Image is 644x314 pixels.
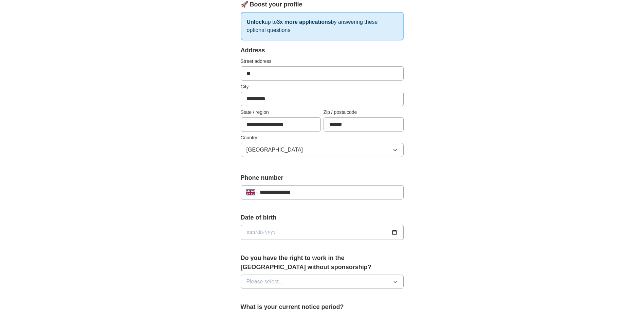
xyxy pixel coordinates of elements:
[241,83,404,90] label: City
[241,254,404,272] label: Do you have the right to work in the [GEOGRAPHIC_DATA] without sponsorship?
[324,109,404,116] label: Zip / postalcode
[241,12,404,40] p: up to by answering these optional questions
[241,275,404,289] button: Please select...
[241,302,404,312] label: What is your current notice period?
[241,213,404,222] label: Date of birth
[241,109,321,116] label: State / region
[241,58,404,65] label: Street address
[241,173,404,182] label: Phone number
[246,146,303,154] span: [GEOGRAPHIC_DATA]
[241,134,404,141] label: Country
[241,46,404,55] div: Address
[277,19,331,25] strong: 3x more applications
[247,19,265,25] strong: Unlock
[246,278,283,286] span: Please select...
[241,143,404,157] button: [GEOGRAPHIC_DATA]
